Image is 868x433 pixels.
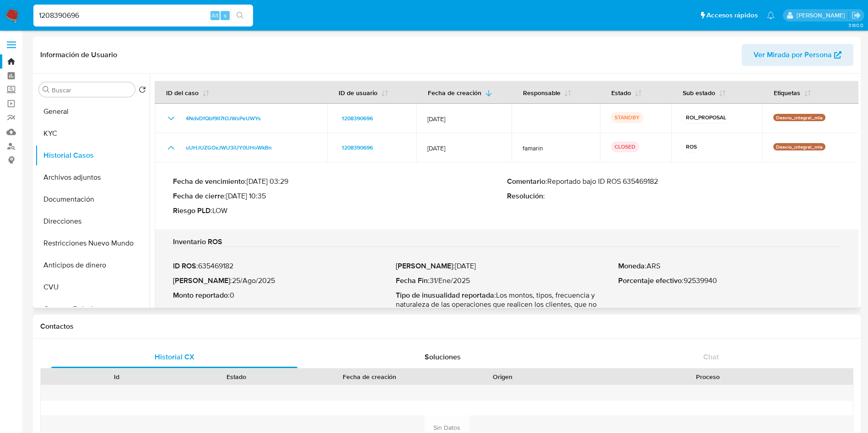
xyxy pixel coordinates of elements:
span: Soluciones [425,352,461,362]
button: Restricciones Nuevo Mundo [35,232,150,254]
div: Fecha de creación [303,372,437,381]
button: Volver al orden por defecto [139,86,146,96]
button: KYC [35,123,150,144]
button: Cruces y Relaciones [35,298,150,320]
h1: Información de Usuario [40,50,117,59]
button: Historial Casos [35,144,150,166]
span: Historial CX [155,352,194,362]
button: CVU [35,276,150,298]
p: rocio.garcia@mercadolibre.com [797,11,848,20]
button: search-icon [231,9,249,22]
button: Archivos adjuntos [35,166,150,188]
button: Ver Mirada por Persona [742,44,853,66]
span: Accesos rápidos [706,11,758,20]
a: Salir [852,11,861,20]
div: Id [63,372,170,381]
div: Proceso [569,372,846,381]
input: Buscar usuario o caso... [33,10,253,21]
span: Ver Mirada por Persona [754,44,832,66]
span: Chat [703,352,719,362]
a: Notificaciones [767,11,775,19]
h1: Contactos [40,322,853,331]
button: Buscar [43,86,50,93]
button: Documentación [35,188,150,210]
button: General [35,101,150,123]
div: Origen [449,372,556,381]
span: Alt [211,11,219,20]
span: s [224,11,226,20]
input: Buscar [52,86,131,94]
div: Estado [183,372,290,381]
button: Anticipos de dinero [35,254,150,276]
button: Direcciones [35,210,150,232]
